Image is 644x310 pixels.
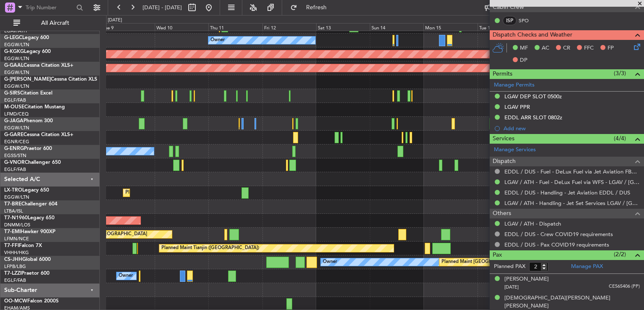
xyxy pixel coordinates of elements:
[4,188,49,193] a: LX-TROLegacy 650
[4,160,25,165] span: G-VNOR
[504,103,530,110] div: LGAV PPR
[67,228,147,241] div: Planned Maint [GEOGRAPHIC_DATA]
[4,166,26,173] a: EGLF/FAB
[22,20,88,26] span: All Aircraft
[520,56,527,65] span: DP
[423,23,477,31] div: Mon 15
[4,271,49,276] a: T7-LZZIPraetor 600
[542,44,549,53] span: AC
[4,243,19,248] span: T7-FFI
[4,69,29,76] a: EGGW/LTN
[143,4,182,11] span: [DATE] - [DATE]
[478,23,531,31] div: Tue 16
[4,77,97,82] a: G-[PERSON_NAME]Cessna Citation XLS
[4,229,55,234] a: T7-EMIHawker 900XP
[504,241,609,248] a: EDDL / DUS - Pax COVID19 requirements
[4,257,51,262] a: CS-JHHGlobal 6000
[4,146,24,151] span: G-ENRG
[4,215,28,221] span: T7-N1960
[614,69,626,78] span: (3/3)
[504,179,640,186] a: LGAV / ATH - Fuel - DeLux Fuel via WFS - LGAV / [GEOGRAPHIC_DATA]
[26,1,74,14] input: Trip Number
[4,91,52,96] a: G-SIRSCitation Excel
[614,250,626,259] span: (2/2)
[563,44,570,53] span: CR
[4,63,23,68] span: G-GAAL
[4,208,23,214] a: LTBA/ISL
[608,44,614,53] span: FP
[4,299,59,304] a: OO-MCWFalcon 2000S
[4,105,65,110] a: M-OUSECitation Mustang
[519,17,538,24] a: SPO
[210,34,225,47] div: Owner
[262,23,316,31] div: Fri 12
[4,55,29,62] a: EGGW/LTN
[504,200,640,207] a: LGAV / ATH - Handling - Jet Set Services LGAV / [GEOGRAPHIC_DATA]
[125,187,180,199] div: Planned Maint Dusseldorf
[4,77,51,82] span: G-[PERSON_NAME]
[493,134,514,144] span: Services
[4,215,55,221] a: T7-N1960Legacy 650
[584,44,594,53] span: FFC
[9,16,91,30] button: All Aircraft
[4,42,29,48] a: EGGW/LTN
[4,132,23,137] span: G-GARE
[4,243,42,248] a: T7-FFIFalcon 7X
[286,1,337,14] button: Refresh
[4,202,21,207] span: T7-BRE
[493,250,502,260] span: Pax
[4,152,26,159] a: EGSS/STN
[4,194,29,200] a: EGGW/LTN
[155,23,208,31] div: Wed 10
[494,263,525,271] label: Planned PAX
[299,5,334,11] span: Refresh
[4,91,20,96] span: G-SIRS
[609,283,640,290] span: CE565406 (PP)
[504,168,640,175] a: EDDL / DUS - Fuel - DeLux Fuel via Jet Aviation FBO - EDDL / DUS
[4,105,24,110] span: M-OUSE
[614,134,626,143] span: (4/4)
[441,256,574,268] div: Planned Maint [GEOGRAPHIC_DATA] ([GEOGRAPHIC_DATA])
[4,250,29,256] a: VHHH/HKG
[493,69,512,79] span: Permits
[4,160,61,165] a: G-VNORChallenger 650
[4,111,29,117] a: LFMD/CEQ
[4,146,52,151] a: G-ENRGPraetor 600
[504,93,562,100] div: LGAV DEP SLOT 0500z
[504,220,561,227] a: LGAV / ATH - Dispatch
[316,23,370,31] div: Sat 13
[4,132,73,137] a: G-GARECessna Citation XLS+
[571,263,603,271] a: Manage PAX
[494,81,535,89] a: Manage Permits
[4,35,49,40] a: G-LEGCLegacy 600
[4,257,22,262] span: CS-JHH
[4,277,26,284] a: EGLF/FAB
[4,125,29,131] a: EGGW/LTN
[4,229,21,234] span: T7-EMI
[4,28,27,34] a: LGAV/ATH
[504,284,519,290] span: [DATE]
[494,146,536,154] a: Manage Services
[503,16,517,25] div: ISP
[4,97,26,103] a: EGLF/FAB
[504,125,640,132] div: Add new
[4,222,30,228] a: DNMM/LOS
[4,188,22,193] span: LX-TRO
[4,35,22,40] span: G-LEGC
[493,30,572,40] span: Dispatch Checks and Weather
[4,202,57,207] a: T7-BREChallenger 604
[4,49,24,54] span: G-KGKG
[4,49,51,54] a: G-KGKGLegacy 600
[493,157,516,166] span: Dispatch
[504,275,549,284] div: [PERSON_NAME]
[108,17,122,24] div: [DATE]
[4,271,21,276] span: T7-LZZI
[4,299,27,304] span: OO-MCW
[504,114,562,121] div: EDDL ARR SLOT 0802z
[4,118,53,123] a: G-JAGAPhenom 300
[208,23,262,31] div: Thu 11
[323,256,337,268] div: Owner
[4,263,26,270] a: LFPB/LBG
[504,189,630,196] a: EDDL / DUS - Handling - Jet Aviation EDDL / DUS
[4,236,29,242] a: LFMN/NCE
